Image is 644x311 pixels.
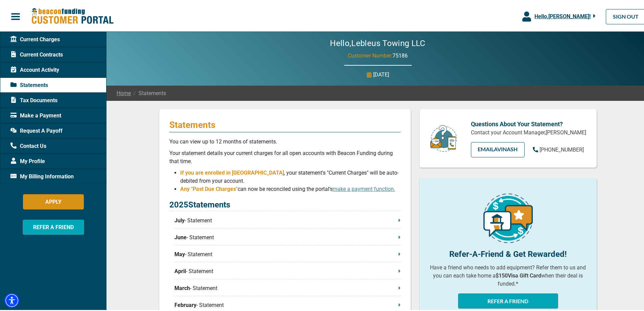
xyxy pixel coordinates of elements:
span: February [174,300,196,308]
span: April [174,266,186,274]
span: Statements [10,80,48,88]
p: Statements [169,118,401,129]
span: March [174,283,190,291]
p: - Statement [174,283,401,291]
p: You can view up to 12 months of statements. [169,136,401,145]
a: [PHONE_NUMBER] [533,145,584,153]
span: Hello, [PERSON_NAME] ! [534,12,591,18]
a: EMAILAvinash [471,141,525,156]
span: Customer Number: [348,51,392,58]
span: My Profile [10,156,45,164]
p: - Statement [174,232,401,240]
p: - Statement [174,215,401,223]
p: Your statement details your current charges for all open accounts with Beacon Funding during that... [169,148,401,164]
p: - Statement [174,266,401,274]
h2: Hello, Lebleus Towing LLC [310,37,446,47]
span: My Billing Information [10,171,74,179]
span: July [174,215,185,223]
p: Questions About Your Statement? [471,118,587,127]
span: Current Contracts [10,49,63,58]
span: , your statement's "Current Charges" will be auto-debited from your account. [180,168,399,183]
span: Contact Us [10,141,46,149]
p: 2025 Statements [169,197,401,210]
button: APPLY [23,193,84,208]
span: Make a Payment [10,110,61,118]
span: If you are enrolled in [GEOGRAPHIC_DATA] [180,168,284,175]
button: REFER A FRIEND [23,218,84,234]
span: can now be reconciled using the portal's [238,184,395,191]
b: $150 Visa Gift Card [496,271,541,277]
span: May [174,249,185,257]
p: - Statement [174,300,401,308]
div: Accessibility Menu [4,292,19,307]
a: make a payment function. [333,184,395,191]
img: Beacon Funding Customer Portal Logo [31,6,114,24]
button: REFER A FRIEND [458,292,558,307]
p: Contact your Account Manager, [PERSON_NAME] [471,127,587,135]
span: [PHONE_NUMBER] [540,145,584,152]
p: - Statement [174,249,401,257]
span: Current Charges [10,34,60,42]
span: Statements [131,88,166,96]
img: refer-a-friend-icon.png [483,192,533,242]
span: Request A Payoff [10,126,63,134]
img: customer-service.png [428,123,459,151]
p: Have a friend who needs to add equipment? Refer them to us and you can each take home a when thei... [430,262,587,287]
span: June [174,232,187,240]
span: Tax Documents [10,95,57,103]
span: Any "Past Due Charges" [180,184,238,191]
p: [DATE] [373,69,389,77]
span: Account Activity [10,65,59,73]
p: Refer-A-Friend & Get Rewarded! [430,247,587,259]
a: Home [117,88,131,96]
span: 75186 [392,51,408,58]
